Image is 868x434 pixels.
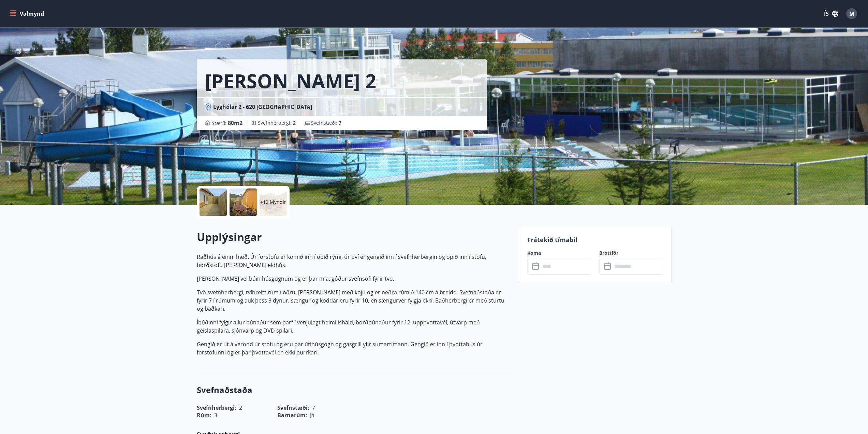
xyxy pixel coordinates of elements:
[527,250,591,256] label: Koma
[310,411,314,419] span: Já
[214,411,217,419] span: 3
[293,120,296,126] span: 2
[205,68,376,94] h1: [PERSON_NAME] 2
[277,411,307,419] span: Barnarúm :
[197,229,511,244] h2: Upplýsingar
[843,5,860,22] button: M
[311,120,341,126] span: Svefnstæði :
[820,8,842,20] button: ÍS
[197,384,511,396] h3: Svefnaðstaða
[197,288,511,313] p: Tvö svefnherbergi, tvíbreitt rúm í öðru, [PERSON_NAME] með koju og er neðra rúmið 140 cm á breidd...
[527,235,663,244] p: Frátekið tímabil
[197,253,511,269] p: Raðhús á einni hæð. Úr forstofu er komið inn í opið rými, úr því er gengið inn í svefnherbergin o...
[197,411,211,419] span: Rúm :
[213,103,312,111] span: Lyghólar 2 - 620 [GEOGRAPHIC_DATA]
[212,119,242,127] span: Stærð :
[8,8,47,20] button: menu
[197,340,511,356] p: Gengið er út á verönd úr stofu og eru þar útihúsgögn og gasgrill yfir sumartímann. Gengið er inn ...
[197,275,511,283] p: [PERSON_NAME] vel búin húsgögnum og er þar m.a. góður svefnsófi fyrir tvo.
[258,120,296,126] span: Svefnherbergi :
[599,250,663,256] label: Brottför
[260,199,286,206] p: +12 Myndir
[849,10,854,17] span: M
[228,119,242,127] span: 80 m2
[339,120,341,126] span: 7
[197,318,511,335] p: Íbúðinni fylgir allur búnaður sem þarf í venjulegt heimilishald, borðbúnaður fyrir 12, uppþvottav...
